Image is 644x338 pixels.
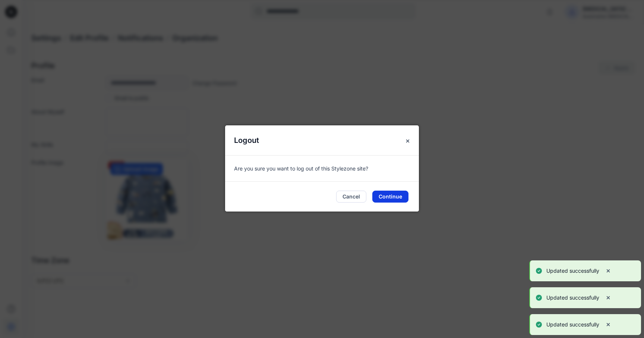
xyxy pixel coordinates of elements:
button: Cancel [336,191,366,203]
p: Updated successfully [546,266,599,275]
button: Close [401,134,414,148]
button: Continue [372,191,408,203]
p: Are you sure you want to log out of this Stylezone site? [234,165,410,172]
h5: Logout [225,125,268,155]
p: Updated successfully [546,320,599,329]
div: Notifications-bottom-right [526,257,644,338]
p: Updated successfully [546,293,599,302]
